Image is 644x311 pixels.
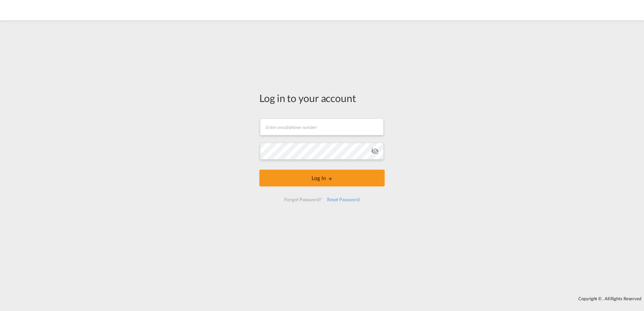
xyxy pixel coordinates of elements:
button: LOGIN [259,170,385,186]
div: Forgot Password? [282,194,324,206]
input: Enter email/phone number [260,118,384,135]
md-icon: icon-eye-off [371,147,379,155]
div: Reset Password [324,194,362,206]
div: Log in to your account [259,91,385,105]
